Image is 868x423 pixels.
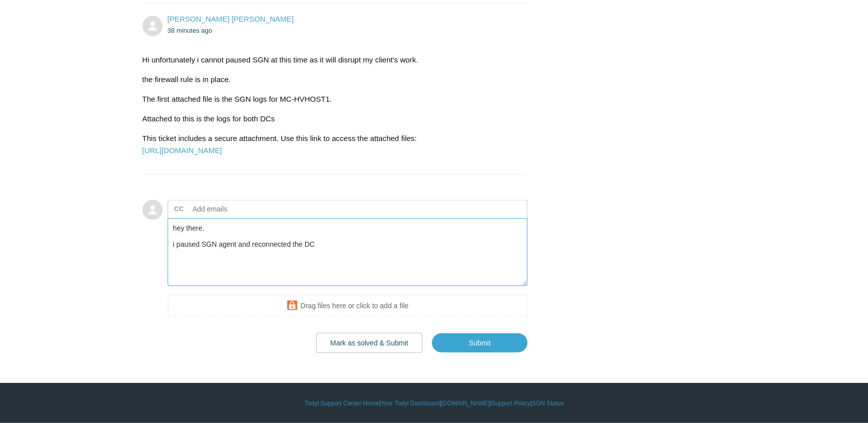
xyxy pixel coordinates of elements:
a: [PERSON_NAME] [PERSON_NAME] [168,15,294,23]
input: Submit [432,333,527,352]
p: Attached to this is the logs for both DCs [142,113,518,125]
a: [DOMAIN_NAME] [441,399,490,408]
a: Your Todyl Dashboard [380,399,439,408]
a: Support Policy [491,399,530,408]
span: Erwin Dela Cruz [168,15,294,23]
div: | | | | [142,399,726,408]
p: The first attached file is the SGN logs for MC-HVHOST1. [142,93,518,105]
p: the firewall rule is in place. [142,74,518,86]
p: Hi unfortunately i cannot paused SGN at this time as it will disrupt my client's work. [142,54,518,66]
textarea: Add your reply [168,219,528,287]
a: Todyl Support Center Home [304,399,379,408]
label: CC [174,201,184,217]
button: Mark as solved & Submit [316,333,422,353]
a: [URL][DOMAIN_NAME] [142,146,222,155]
a: SGN Status [532,399,564,408]
input: Add emails [189,201,297,217]
time: 09/25/2025, 13:54 [168,27,212,34]
p: This ticket includes a secure attachment. Use this link to access the attached files: [142,132,518,157]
